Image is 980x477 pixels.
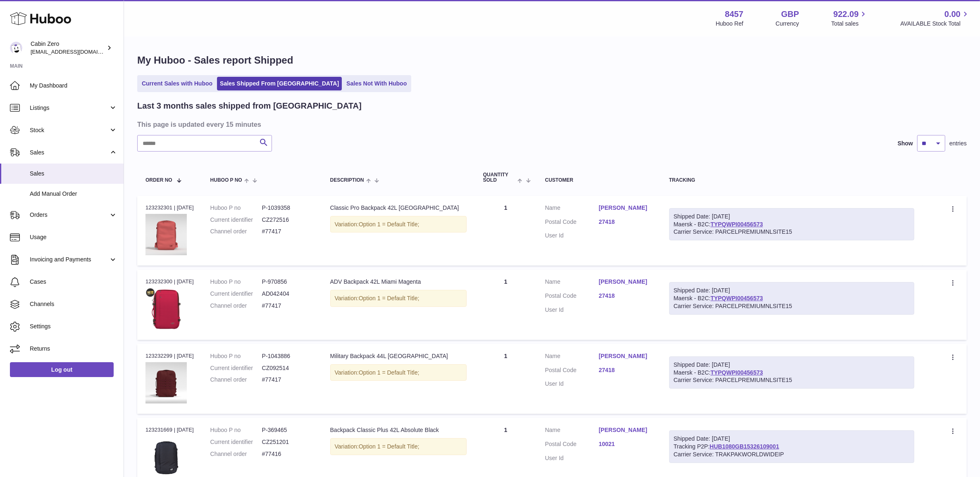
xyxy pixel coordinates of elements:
dd: #77416 [262,450,314,458]
dd: P-970856 [262,278,314,286]
dt: Current identifier [210,438,262,446]
dt: Current identifier [210,216,262,224]
a: Sales Shipped From [GEOGRAPHIC_DATA] [217,77,342,90]
dd: CZ272516 [262,216,314,224]
span: Channels [30,300,117,308]
td: 1 [475,196,537,266]
a: TYPQWPI00456573 [711,369,763,376]
dt: Channel order [210,450,262,458]
div: Customer [545,178,653,183]
a: 0.00 AVAILABLE Stock Total [900,9,970,28]
span: 0.00 [944,9,961,20]
dt: Postal Code [545,218,599,228]
span: 922.09 [833,9,858,20]
dt: Channel order [210,228,262,235]
h1: My Huboo - Sales report Shipped [137,54,967,67]
strong: GBP [781,9,799,20]
span: Huboo P no [210,178,242,183]
dt: Postal Code [545,292,599,302]
dt: User Id [545,306,599,314]
div: Variation: [330,364,467,381]
div: Cabin Zero [31,40,105,56]
div: Maersk - B2C: [669,282,914,315]
span: Orders [30,211,109,219]
div: 123231669 | [DATE] [145,426,194,434]
div: Carrier Service: PARCELPREMIUMNLSITE15 [674,228,910,236]
span: Order No [145,178,172,183]
img: internalAdmin-8457@internal.huboo.com [10,42,22,54]
dt: Channel order [210,376,262,384]
span: [EMAIL_ADDRESS][DOMAIN_NAME] [31,48,122,55]
img: ADV-42L-Miami-Magenta-FRONT_51d75465-df51-4866-9704-5996fa54ed8f.jpg [145,288,187,330]
dd: P-369465 [262,426,314,434]
div: Shipped Date: [DATE] [674,213,910,221]
dt: Huboo P no [210,204,262,212]
span: Stock [30,126,109,134]
div: 123232301 | [DATE] [145,204,194,211]
a: 922.09 Total sales [831,9,868,28]
label: Show [898,140,913,147]
a: 27418 [599,366,653,374]
dt: Name [545,278,599,288]
span: Settings [30,323,117,330]
a: Current Sales with Huboo [139,77,215,90]
a: [PERSON_NAME] [599,204,653,212]
strong: 8457 [725,9,744,20]
div: Variation: [330,290,467,307]
dt: Current identifier [210,364,262,372]
dt: Current identifier [210,290,262,298]
a: HUB1080GB15326109001 [710,443,779,450]
span: Sales [30,149,109,157]
dt: Name [545,204,599,214]
img: CLASSIC-PRO-42L-PEACH-VALLEY-FRONT.jpg [145,214,187,255]
span: My Dashboard [30,82,117,90]
span: AVAILABLE Stock Total [900,20,970,28]
dt: Postal Code [545,440,599,450]
dt: User Id [545,454,599,462]
span: entries [949,140,967,147]
div: Carrier Service: TRAKPAKWORLDWIDEIP [674,451,910,458]
dt: User Id [545,380,599,388]
dd: P-1043886 [262,352,314,360]
span: Cases [30,278,117,286]
a: 27418 [599,292,653,300]
a: [PERSON_NAME] [599,278,653,286]
span: Returns [30,345,117,353]
div: Carrier Service: PARCELPREMIUMNLSITE15 [674,302,910,310]
div: Military Backpack 44L [GEOGRAPHIC_DATA] [330,352,467,360]
span: Option 1 = Default Title; [359,221,420,228]
span: Option 1 = Default Title; [359,295,420,301]
dd: #77417 [262,228,314,235]
a: TYPQWPI00456573 [711,295,763,301]
div: Variation: [330,438,467,455]
a: Sales Not With Huboo [343,77,410,90]
dt: Name [545,352,599,362]
dd: #77417 [262,302,314,310]
a: 27418 [599,218,653,226]
dd: CZ251201 [262,438,314,446]
img: 84571750156876.jpg [145,362,187,403]
div: Currency [776,20,799,28]
dt: Postal Code [545,366,599,376]
div: Shipped Date: [DATE] [674,287,910,294]
a: 10021 [599,440,653,448]
div: Variation: [330,216,467,233]
div: 123232299 | [DATE] [145,352,194,360]
dt: Name [545,426,599,436]
a: [PERSON_NAME] [599,426,653,434]
div: 123232300 | [DATE] [145,278,194,285]
h3: This page is updated every 15 minutes [137,120,965,129]
a: [PERSON_NAME] [599,352,653,360]
div: Maersk - B2C: [669,356,914,389]
dt: Channel order [210,302,262,310]
dt: User Id [545,232,599,240]
span: Option 1 = Default Title; [359,443,420,450]
span: Description [330,178,364,183]
span: Total sales [831,20,868,28]
div: Tracking P2P: [669,430,914,463]
span: Option 1 = Default Title; [359,369,420,376]
dd: AD042404 [262,290,314,298]
td: 1 [475,344,537,414]
div: Huboo Ref [716,20,744,28]
div: Maersk - B2C: [669,208,914,241]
